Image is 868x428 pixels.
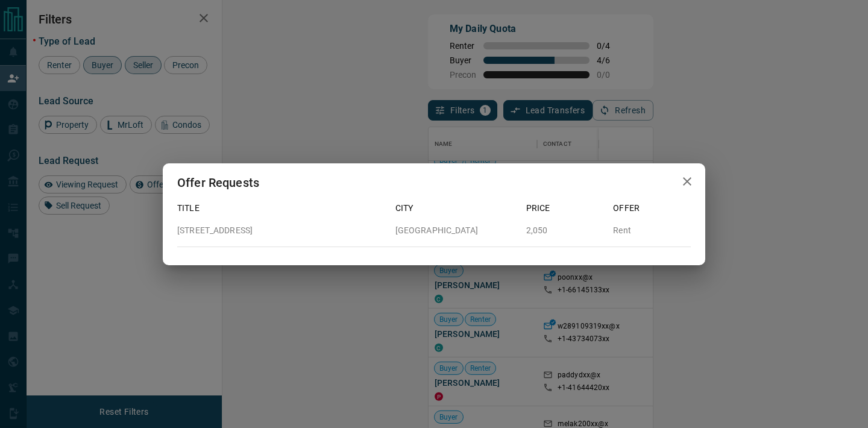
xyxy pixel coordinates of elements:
p: 2,050 [526,224,604,237]
p: Offer [613,202,691,215]
p: Title [177,202,386,215]
h2: Offer Requests [163,163,274,202]
p: [GEOGRAPHIC_DATA] [395,224,517,237]
p: Rent [613,224,691,237]
p: Price [526,202,604,215]
p: City [395,202,517,215]
p: [STREET_ADDRESS] [177,224,386,237]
